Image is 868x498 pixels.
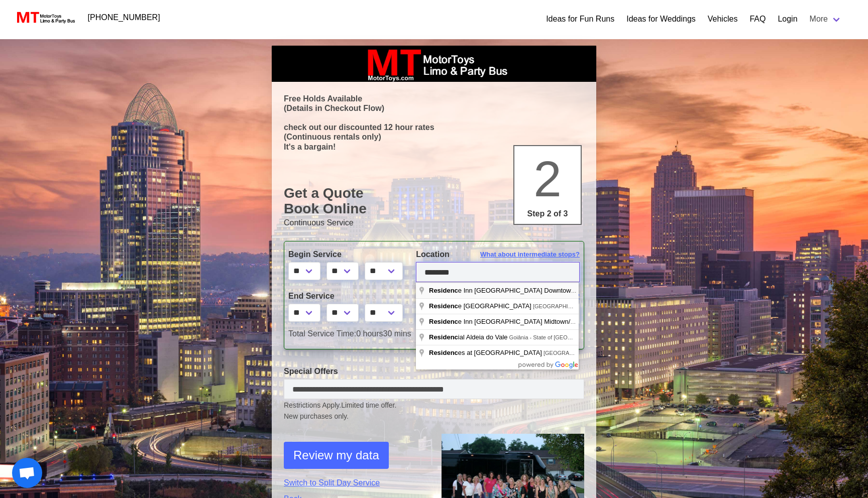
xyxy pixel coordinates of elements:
[544,350,662,356] span: [GEOGRAPHIC_DATA], [GEOGRAPHIC_DATA]
[749,13,766,25] a: FAQ
[284,94,584,103] p: Free Holds Available
[429,302,533,310] span: e [GEOGRAPHIC_DATA]
[429,333,458,341] span: Residenc
[480,291,580,301] span: What about intermediate stops?
[429,318,458,325] span: Residenc
[778,13,797,25] a: Login
[284,132,584,142] p: (Continuous rentals only)
[429,287,645,294] span: e Inn [GEOGRAPHIC_DATA] Downtown/The [PERSON_NAME]
[533,151,562,207] span: 2
[284,411,584,422] span: New purchases only.
[509,334,672,340] span: Goiânia - State of [GEOGRAPHIC_DATA], [GEOGRAPHIC_DATA]
[546,13,614,25] a: Ideas for Fun Runs
[284,442,389,469] button: Review my data
[626,13,696,25] a: Ideas for Weddings
[429,287,458,294] span: Residenc
[284,103,584,113] p: (Details in Checkout Flow)
[284,142,584,152] p: It's a bargain!
[284,122,584,132] p: check out our discounted 12 hour rates
[12,458,42,488] a: Open chat
[288,248,401,261] label: Begin Service
[284,185,584,217] h1: Get a Quote Book Online
[480,250,580,260] span: What about intermediate stops?
[14,11,76,25] img: MotorToys Logo
[281,328,587,340] div: 0 hours
[804,9,848,29] a: More
[533,303,651,309] span: [GEOGRAPHIC_DATA], [GEOGRAPHIC_DATA]
[293,446,379,464] span: Review my data
[429,333,509,341] span: ial Aldeia do Vale
[288,290,401,302] label: End Service
[284,477,426,489] a: Switch to Split Day Service
[429,349,458,356] span: Residenc
[82,8,166,28] a: [PHONE_NUMBER]
[383,329,411,338] span: 30 mins
[359,46,509,82] img: box_logo_brand.jpeg
[429,318,640,325] span: e Inn [GEOGRAPHIC_DATA] Midtown/[GEOGRAPHIC_DATA]
[284,401,584,422] small: Restrictions Apply.
[708,13,738,25] a: Vehicles
[284,217,584,229] p: Continuous Service
[518,208,577,220] p: Step 2 of 3
[429,349,544,356] span: es at [GEOGRAPHIC_DATA]
[341,400,396,411] span: Limited time offer.
[284,365,584,378] label: Special Offers
[288,329,356,338] span: Total Service Time:
[416,250,450,259] span: Location
[429,302,458,310] span: Residenc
